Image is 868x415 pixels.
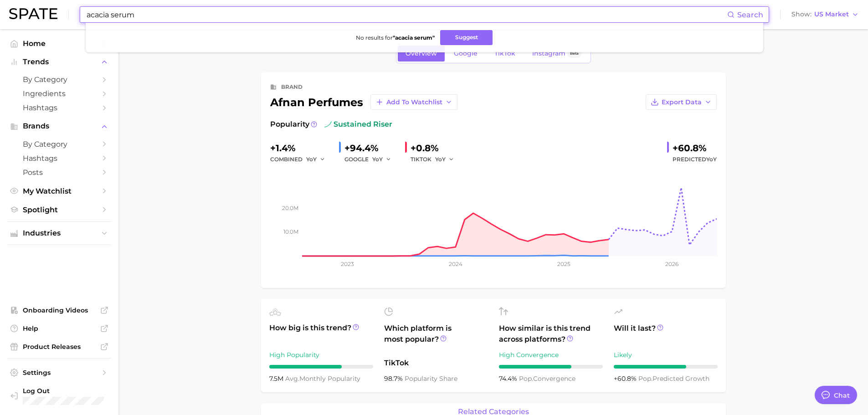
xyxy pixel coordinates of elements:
[446,46,485,61] a: Google
[791,12,812,17] span: Show
[7,322,111,335] a: Help
[86,7,727,22] input: Search here for a brand, industry, or ingredient
[23,343,96,351] span: Product Releases
[499,323,603,345] span: How similar is this trend across platforms?
[386,98,442,106] span: Add to Watchlist
[372,155,383,163] span: YoY
[23,103,96,112] span: Hashtags
[356,34,435,41] span: No results for
[285,374,299,383] abbr: average
[405,374,457,383] span: popularity share
[454,50,478,57] span: Google
[344,154,398,165] div: GOOGLE
[7,226,111,240] button: Industries
[789,9,861,20] button: ShowUS Market
[638,374,652,383] abbr: popularity index
[499,365,603,369] div: 7 / 10
[23,140,96,149] span: by Category
[269,323,373,345] span: How big is this trend?
[524,46,589,61] a: InstagramBeta
[270,154,332,165] div: combined
[673,141,717,155] div: +60.8%
[23,122,96,130] span: Brands
[662,98,702,106] span: Export Data
[440,30,493,45] button: Suggest
[306,154,326,165] button: YoY
[7,203,111,217] a: Spotlight
[614,374,638,383] span: +60.8%
[23,369,96,377] span: Settings
[384,374,405,383] span: 98.7%
[398,46,445,61] a: Overview
[411,141,461,155] div: +0.8%
[614,349,718,360] div: Likely
[557,261,570,267] tspan: 2025
[494,50,515,57] span: TikTok
[7,303,111,317] a: Onboarding Videos
[23,168,96,177] span: Posts
[384,323,488,353] span: Which platform is most popular?
[9,8,57,19] img: SPATE
[7,151,111,165] a: Hashtags
[487,46,523,61] a: TikTok
[435,155,446,163] span: YoY
[324,121,332,128] img: sustained riser
[270,94,457,110] div: afnan perfumes
[23,89,96,98] span: Ingredients
[324,119,392,130] span: sustained riser
[7,119,111,133] button: Brands
[614,365,718,369] div: 7 / 10
[281,82,303,92] div: brand
[7,36,111,51] a: Home
[23,324,96,333] span: Help
[269,374,285,383] span: 7.5m
[646,94,717,110] button: Export Data
[23,306,96,314] span: Onboarding Videos
[737,10,763,19] span: Search
[638,374,709,383] span: predicted growth
[23,205,96,214] span: Spotlight
[393,34,435,41] strong: " acacia serum "
[665,261,678,267] tspan: 2026
[706,156,717,163] span: YoY
[448,261,462,267] tspan: 2024
[23,154,96,163] span: Hashtags
[406,50,437,57] span: Overview
[7,340,111,354] a: Product Releases
[270,119,309,130] span: Popularity
[411,154,461,165] div: TIKTOK
[7,366,111,379] a: Settings
[340,261,354,267] tspan: 2023
[370,94,457,110] button: Add to Watchlist
[384,358,488,369] span: TikTok
[23,58,96,66] span: Trends
[270,141,332,155] div: +1.4%
[499,349,603,360] div: High Convergence
[7,87,111,101] a: Ingredients
[614,323,718,345] span: Will it last?
[23,387,104,395] span: Log Out
[7,384,111,408] a: Log out. Currently logged in with e-mail marwat@spate.nyc.
[7,184,111,198] a: My Watchlist
[7,72,111,87] a: by Category
[23,187,96,195] span: My Watchlist
[285,374,360,383] span: monthly popularity
[435,154,455,165] button: YoY
[372,154,392,165] button: YoY
[23,39,96,48] span: Home
[7,137,111,151] a: by Category
[344,141,398,155] div: +94.4%
[7,55,111,69] button: Trends
[7,165,111,179] a: Posts
[570,50,579,57] span: Beta
[673,154,717,165] span: Predicted
[532,50,565,57] span: Instagram
[499,374,519,383] span: 74.4%
[269,365,373,369] div: 7 / 10
[269,349,373,360] div: High Popularity
[23,229,96,237] span: Industries
[519,374,533,383] abbr: popularity index
[814,12,849,17] span: US Market
[7,101,111,115] a: Hashtags
[23,75,96,84] span: by Category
